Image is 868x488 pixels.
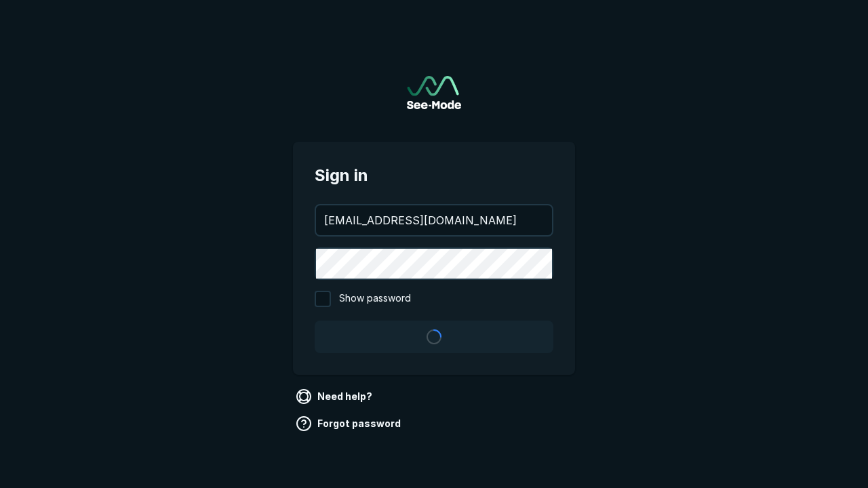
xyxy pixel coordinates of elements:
img: See-Mode Logo [407,76,461,109]
span: Show password [339,291,411,307]
input: your@email.com [316,205,552,235]
a: Need help? [293,386,378,407]
span: Sign in [315,163,553,188]
a: Forgot password [293,413,406,434]
a: Go to sign in [407,76,461,109]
